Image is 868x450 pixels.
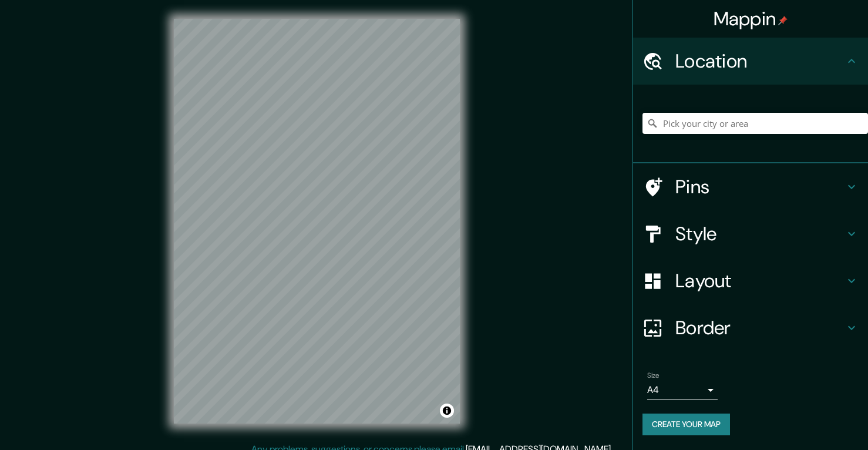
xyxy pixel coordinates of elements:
[633,304,868,351] div: Border
[642,414,730,435] button: Create your map
[675,175,845,199] h4: Pins
[642,113,868,134] input: Pick your city or area
[647,381,718,399] div: A4
[633,257,868,304] div: Layout
[675,49,845,73] h4: Location
[778,16,788,25] img: pin-icon.png
[675,222,845,246] h4: Style
[440,404,454,418] button: Toggle attribution
[675,316,845,340] h4: Border
[633,163,868,210] div: Pins
[675,269,845,293] h4: Layout
[714,7,788,31] h4: Mappin
[633,38,868,85] div: Location
[647,371,660,381] label: Size
[633,210,868,257] div: Style
[174,19,460,424] canvas: Map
